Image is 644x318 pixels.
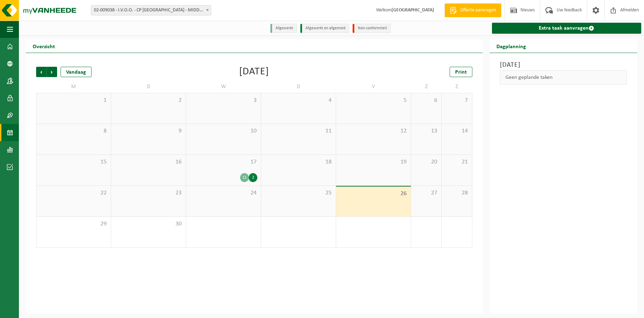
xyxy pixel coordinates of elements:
[265,158,332,166] span: 18
[300,24,349,33] li: Afgewerkt en afgemeld
[353,24,391,33] li: Non-conformiteit
[450,67,472,77] a: Print
[115,158,182,166] span: 16
[340,190,407,198] span: 26
[115,189,182,197] span: 23
[265,127,332,135] span: 11
[444,3,501,17] a: Offerte aanvragen
[40,189,107,197] span: 22
[36,81,111,93] td: M
[500,60,627,70] h3: [DATE]
[115,127,182,135] span: 9
[40,97,107,104] span: 1
[445,189,469,197] span: 28
[459,7,498,14] span: Offerte aanvragen
[340,127,407,135] span: 12
[415,127,438,135] span: 13
[40,220,107,228] span: 29
[415,158,438,166] span: 20
[391,8,434,13] strong: [GEOGRAPHIC_DATA]
[455,70,467,75] span: Print
[340,158,407,166] span: 19
[91,6,211,15] span: 02-009038 - I.V.O.O. - CP MIDDELKERKE - MIDDELKERKE
[190,127,257,135] span: 10
[91,5,211,15] span: 02-009038 - I.V.O.O. - CP MIDDELKERKE - MIDDELKERKE
[492,23,641,34] a: Extra taak aanvragen
[249,173,257,182] div: 2
[500,70,627,85] div: Geen geplande taken
[270,24,297,33] li: Afgewerkt
[340,97,407,104] span: 5
[336,81,411,93] td: V
[442,81,472,93] td: Z
[261,81,336,93] td: D
[190,158,257,166] span: 17
[186,81,261,93] td: W
[415,189,438,197] span: 27
[265,97,332,104] span: 4
[36,67,46,77] span: Vorige
[40,158,107,166] span: 15
[240,173,249,182] div: 11
[40,127,107,135] span: 8
[445,97,469,104] span: 7
[411,81,442,93] td: Z
[115,97,182,104] span: 2
[61,67,92,77] div: Vandaag
[445,158,469,166] span: 21
[445,127,469,135] span: 14
[111,81,186,93] td: D
[239,67,269,77] div: [DATE]
[115,220,182,228] span: 30
[490,39,533,53] h2: Dagplanning
[26,39,62,53] h2: Overzicht
[47,67,57,77] span: Volgende
[265,189,332,197] span: 25
[415,97,438,104] span: 6
[190,97,257,104] span: 3
[190,189,257,197] span: 24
